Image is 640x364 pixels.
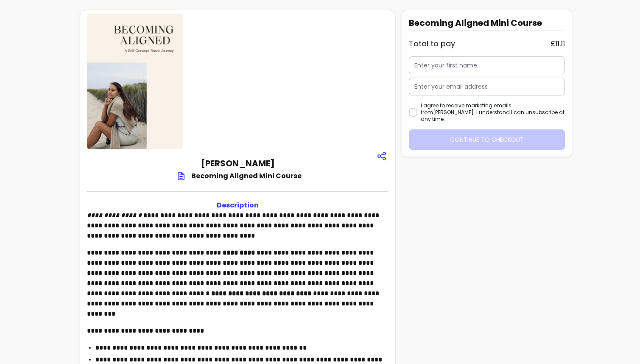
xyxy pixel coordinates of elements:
[87,200,389,210] h3: Description
[201,157,275,169] h3: [PERSON_NAME]
[191,171,302,181] div: Becoming Aligned Mini Course
[551,38,565,50] div: £11.11
[409,17,565,29] h3: Becoming Aligned Mini Course
[409,38,455,50] div: Total to pay
[414,82,559,91] input: Enter your email address
[414,61,559,70] input: Enter your first name
[87,14,183,149] img: https://d3pz9znudhj10h.cloudfront.net/fe0f9d81-a2c1-45bd-ab91-12f11c864f42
